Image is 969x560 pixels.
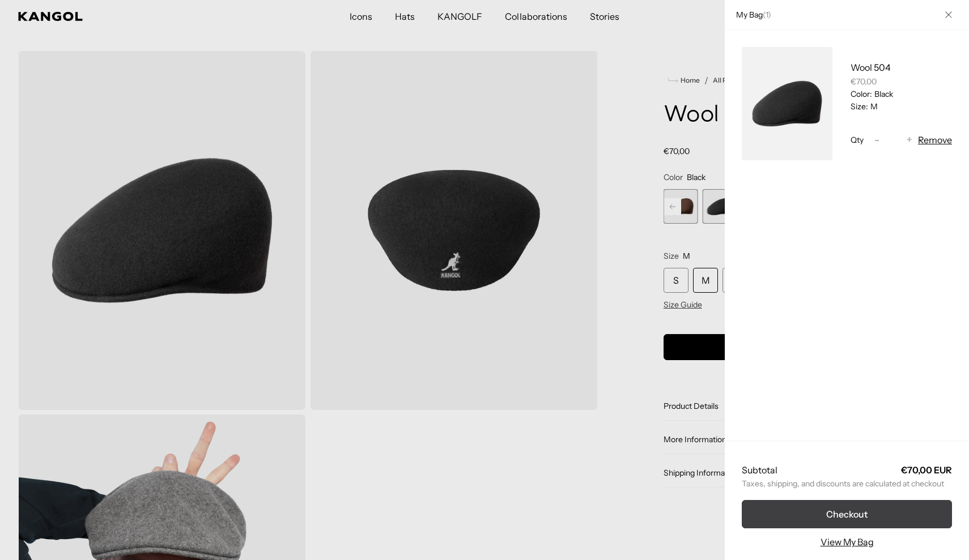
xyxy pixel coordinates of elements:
[851,89,872,99] dt: Color:
[868,101,878,112] dd: M
[901,464,952,476] strong: €70,00 EUR
[918,133,952,147] button: Remove Wool 504 - Black / M
[851,76,952,87] div: €70,00
[885,133,901,147] input: Quantity for Wool 504
[868,133,885,147] button: -
[821,535,874,549] a: View My Bag
[901,133,918,147] button: +
[872,89,893,99] dd: Black
[851,135,864,145] span: Qty
[907,132,912,148] span: +
[766,10,768,20] span: 1
[730,10,771,20] h2: My Bag
[742,500,952,528] button: Checkout
[742,478,952,489] small: Taxes, shipping, and discounts are calculated at checkout
[742,464,777,476] h2: Subtotal
[851,62,891,73] a: Wool 504
[874,132,879,148] span: -
[763,10,771,20] span: ( )
[851,101,868,112] dt: Size:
